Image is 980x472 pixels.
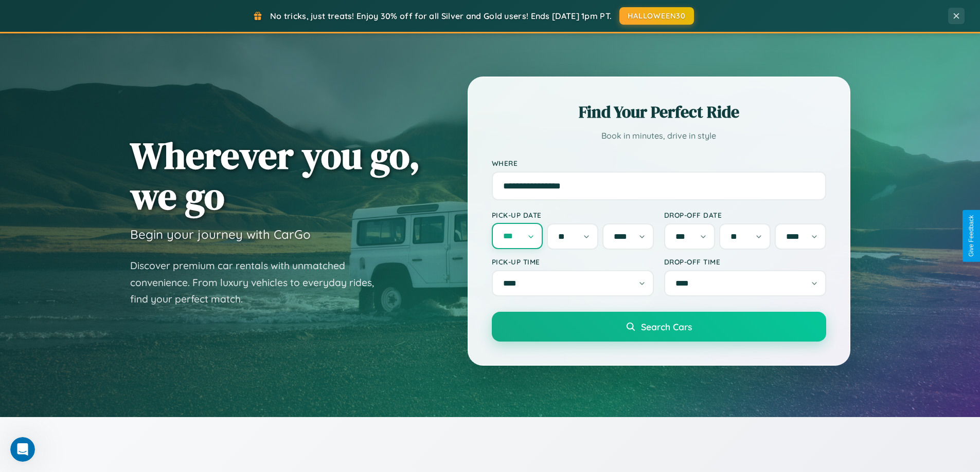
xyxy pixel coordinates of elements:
[492,312,826,342] button: Search Cars
[619,7,694,25] button: HALLOWEEN30
[492,159,826,167] label: Where
[130,226,311,242] h3: Begin your journey with CarGo
[641,321,692,332] span: Search Cars
[968,215,975,257] div: Give Feedback
[664,211,826,219] label: Drop-off Date
[492,101,826,123] h2: Find Your Perfect Ride
[10,437,35,462] iframe: Intercom live chat
[492,211,654,219] label: Pick-up Date
[664,257,826,266] label: Drop-off Time
[130,257,387,308] p: Discover premium car rentals with unmatched convenience. From luxury vehicles to everyday rides, ...
[492,257,654,266] label: Pick-up Time
[492,128,826,143] p: Book in minutes, drive in style
[270,11,612,21] span: No tricks, just treats! Enjoy 30% off for all Silver and Gold users! Ends [DATE] 1pm PT.
[130,135,420,216] h1: Wherever you go, we go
